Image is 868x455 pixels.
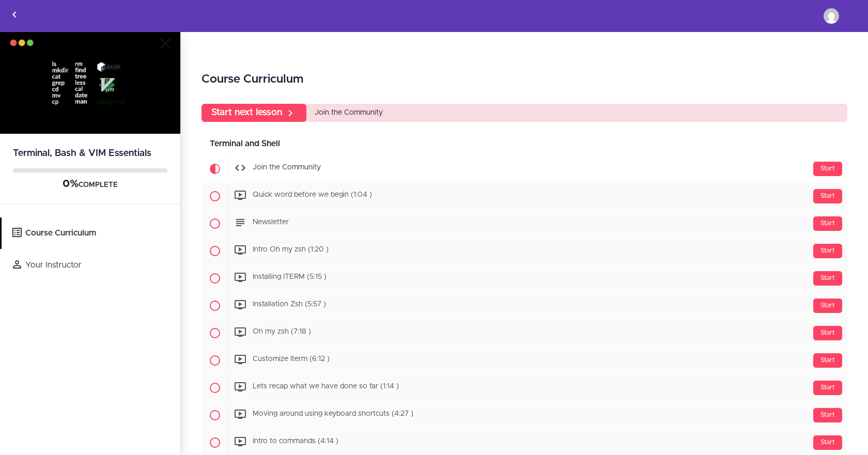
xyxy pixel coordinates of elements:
a: Your Instructor [2,249,180,281]
div: Start [813,299,842,313]
span: 0% [63,179,79,189]
a: Back to courses [1,1,28,32]
a: Start Quick word before we begin (1:04 ) [202,183,847,210]
span: Join the Community [253,164,321,171]
span: Current item [202,155,228,182]
span: Quick word before we begin (1:04 ) [253,192,372,199]
div: Start [813,408,842,422]
div: Start [813,353,842,368]
span: Join the Community [315,109,383,116]
a: Start Moving around using keyboard shortcuts (4:27 ) [202,402,847,429]
span: Oh my zsh (7:18 ) [253,328,311,336]
span: Intro to commands (4:14 ) [253,438,338,445]
a: Start Intro Oh my zsh (1:20 ) [202,238,847,264]
span: Customize Iterm (6:12 ) [253,356,330,363]
a: Start Oh my zsh (7:18 ) [202,320,847,347]
span: Moving around using keyboard shortcuts (4:27 ) [253,411,413,418]
div: Start [813,244,842,258]
h2: Course Curriculum [202,71,847,88]
a: Start Installation Zsh (5:57 ) [202,292,847,319]
div: Start [813,435,842,450]
span: Newsletter [253,219,289,226]
img: brianfreeland85@gmail.com [824,8,839,24]
a: Start Customize Iterm (6:12 ) [202,347,847,374]
a: Current item Start Join the Community [202,155,847,182]
div: Start [813,271,842,286]
a: Start Newsletter [202,210,847,237]
div: Start [813,162,842,176]
div: Start [813,189,842,203]
a: Start next lesson [202,104,306,122]
span: Installation Zsh (5:57 ) [253,301,326,308]
a: Start Installing ITERM (5:15 ) [202,265,847,292]
a: Start Lets recap what we have done so far (1:14 ) [202,374,847,401]
div: Start [813,381,842,395]
svg: Back to courses [8,8,21,21]
div: Terminal and Shell [202,132,847,155]
span: Intro Oh my zsh (1:20 ) [253,246,329,254]
div: Start [813,326,842,340]
div: COMPLETE [13,178,167,191]
div: Start [813,216,842,231]
span: Lets recap what we have done so far (1:14 ) [253,383,399,390]
span: Installing ITERM (5:15 ) [253,274,327,281]
a: Course Curriculum [2,217,180,249]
